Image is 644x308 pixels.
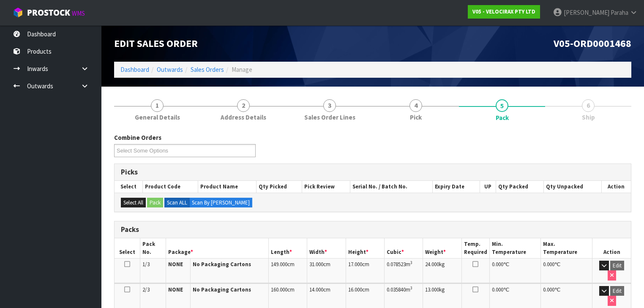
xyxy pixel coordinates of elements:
[168,286,183,293] strong: NONE
[492,261,503,268] span: 0.000
[384,258,423,283] td: m
[410,285,412,291] sup: 3
[121,198,146,208] button: Select All
[461,238,489,258] th: Temp. Required
[168,261,183,268] strong: NONE
[271,286,287,293] span: 160.000
[302,181,350,193] th: Pick Review
[425,286,439,293] span: 13.000
[114,37,198,50] span: Edit Sales Order
[489,258,541,283] td: ℃
[425,261,439,268] span: 24.000
[611,8,628,16] span: Paraha
[135,113,180,122] span: General Details
[309,261,323,268] span: 31.000
[472,8,535,15] strong: V05 - VELOCIRAX PTY LTD
[257,181,302,193] th: Qty Picked
[307,238,346,258] th: Width
[543,286,554,293] span: 0.000
[582,99,595,112] span: 6
[269,238,307,258] th: Length
[121,226,625,234] h3: Packs
[592,238,631,258] th: Action
[142,261,150,268] span: 1/3
[115,181,143,193] th: Select
[387,261,406,268] span: 0.078523
[468,5,540,19] a: V05 - VELOCIRAX PTY LTD
[489,238,541,258] th: Min. Temperature
[423,238,461,258] th: Weight
[410,260,412,265] sup: 3
[269,258,307,283] td: cm
[348,261,362,268] span: 17.000
[237,99,250,112] span: 2
[610,286,624,296] button: Edit
[346,258,384,283] td: cm
[121,168,625,176] h3: Picks
[543,261,554,268] span: 0.000
[496,113,509,122] span: Pack
[554,37,631,50] span: V05-ORD0001468
[147,198,163,208] button: Pack
[120,65,149,74] a: Dashboard
[423,258,461,283] td: kg
[193,286,251,293] strong: No Packaging Cartons
[198,181,257,193] th: Product Name
[544,181,602,193] th: Qty Unpacked
[114,133,161,142] label: Combine Orders
[221,113,266,122] span: Address Details
[140,238,166,258] th: Pack No.
[13,7,23,18] img: cube-alt.png
[610,261,624,271] button: Edit
[582,113,595,122] span: Ship
[350,181,432,193] th: Serial No. / Batch No.
[189,198,252,208] label: Scan By [PERSON_NAME]
[307,258,346,283] td: cm
[27,7,70,18] span: ProStock
[157,65,183,74] a: Outwards
[193,261,251,268] strong: No Packaging Cartons
[410,113,422,122] span: Pick
[346,238,384,258] th: Height
[142,286,150,293] span: 2/3
[541,238,592,258] th: Max. Temperature
[271,261,287,268] span: 149.000
[323,99,336,112] span: 3
[164,198,190,208] label: Scan ALL
[143,181,198,193] th: Product Code
[151,99,164,112] span: 1
[601,181,631,193] th: Action
[304,113,355,122] span: Sales Order Lines
[496,99,508,112] span: 5
[72,9,85,17] small: WMS
[309,286,323,293] span: 14.000
[232,65,252,74] span: Manage
[480,181,496,193] th: UP
[115,238,140,258] th: Select
[191,65,224,74] a: Sales Orders
[348,286,362,293] span: 16.000
[564,8,609,16] span: [PERSON_NAME]
[496,181,544,193] th: Qty Packed
[492,286,503,293] span: 0.000
[432,181,480,193] th: Expiry Date
[166,238,269,258] th: Package
[384,238,423,258] th: Cubic
[541,258,592,283] td: ℃
[409,99,422,112] span: 4
[387,286,406,293] span: 0.035840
